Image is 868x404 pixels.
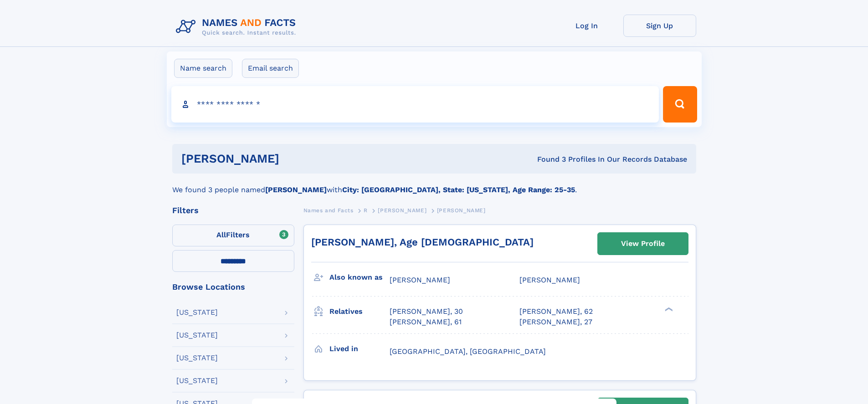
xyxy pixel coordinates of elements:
[172,15,303,39] img: Logo Names and Facts
[176,377,218,384] div: [US_STATE]
[390,347,546,356] span: [GEOGRAPHIC_DATA], [GEOGRAPHIC_DATA]
[181,153,408,164] h1: [PERSON_NAME]
[378,207,426,214] span: [PERSON_NAME]
[364,207,368,214] span: R
[623,15,696,37] a: Sign Up
[519,317,592,327] a: [PERSON_NAME], 27
[174,59,232,78] label: Name search
[663,86,697,123] button: Search Button
[172,283,294,291] div: Browse Locations
[172,174,696,195] div: We found 3 people named with .
[176,354,218,362] div: [US_STATE]
[172,206,294,215] div: Filters
[364,205,368,216] a: R
[342,185,575,194] b: City: [GEOGRAPHIC_DATA], State: [US_STATE], Age Range: 25-35
[598,233,688,255] a: View Profile
[311,236,534,248] a: [PERSON_NAME], Age [DEMOGRAPHIC_DATA]
[621,233,665,254] div: View Profile
[437,207,486,214] span: [PERSON_NAME]
[176,332,218,339] div: [US_STATE]
[550,15,623,37] a: Log In
[378,205,426,216] a: [PERSON_NAME]
[329,270,390,285] h3: Also known as
[329,341,390,357] h3: Lived in
[216,230,226,239] span: All
[176,309,218,316] div: [US_STATE]
[265,185,327,194] b: [PERSON_NAME]
[171,86,659,123] input: search input
[303,205,354,216] a: Names and Facts
[408,154,687,164] div: Found 3 Profiles In Our Records Database
[663,307,673,312] div: ❯
[519,307,593,317] a: [PERSON_NAME], 62
[329,304,390,319] h3: Relatives
[390,307,463,317] a: [PERSON_NAME], 30
[242,59,299,78] label: Email search
[390,276,450,284] span: [PERSON_NAME]
[172,225,294,246] label: Filters
[519,276,580,284] span: [PERSON_NAME]
[390,317,462,327] a: [PERSON_NAME], 61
